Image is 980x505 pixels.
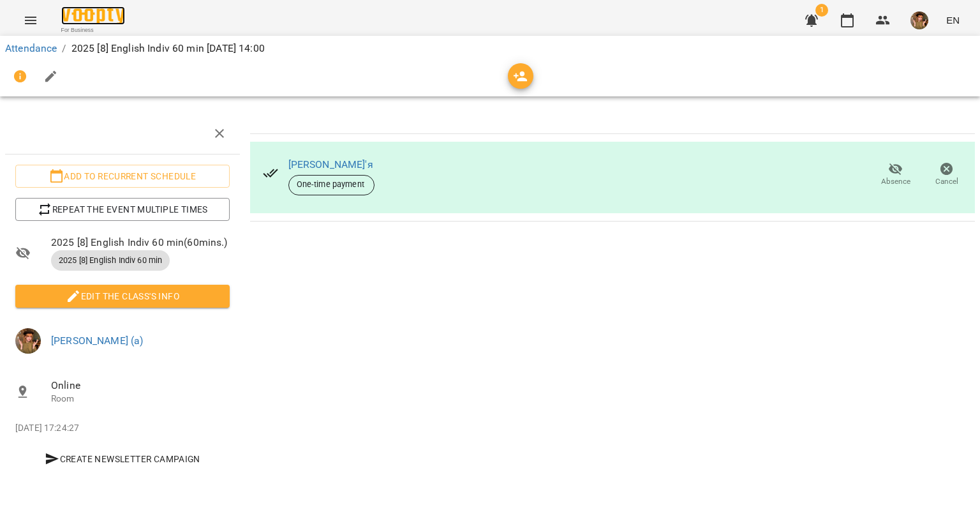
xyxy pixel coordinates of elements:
nav: breadcrumb [5,41,975,56]
button: Repeat the event multiple times [15,198,230,221]
button: Add to recurrent schedule [15,165,230,188]
button: Edit the class's Info [15,285,230,308]
button: EN [941,8,965,32]
p: 2025 [8] English Indiv 60 min [DATE] 14:00 [71,41,265,56]
span: One-time payment [289,179,375,190]
button: Cancel [921,157,972,193]
span: 1 [815,4,828,17]
span: Add to recurrent schedule [26,169,219,184]
button: Menu [15,5,46,36]
span: Absence [881,176,910,187]
li: / [62,41,66,56]
p: [DATE] 17:24:27 [15,422,230,435]
span: 2025 [8] English Indiv 60 min ( 60 mins. ) [51,235,230,250]
img: 166010c4e833d35833869840c76da126.jpeg [910,11,928,29]
a: [PERSON_NAME]'я [288,158,373,170]
a: Attendance [5,42,57,54]
span: 2025 [8] English Indiv 60 min [51,255,170,266]
span: Edit the class's Info [26,289,219,304]
span: Create Newsletter Campaign [20,451,225,467]
img: Voopty Logo [61,6,125,25]
span: Cancel [935,176,958,187]
p: Room [51,393,230,405]
span: Repeat the event multiple times [26,202,219,217]
button: Create Newsletter Campaign [15,448,230,471]
span: For Business [61,26,125,34]
img: 166010c4e833d35833869840c76da126.jpeg [15,328,41,354]
button: Absence [870,157,921,193]
span: Online [51,378,230,393]
a: [PERSON_NAME] (а) [51,335,144,347]
span: EN [946,13,960,27]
